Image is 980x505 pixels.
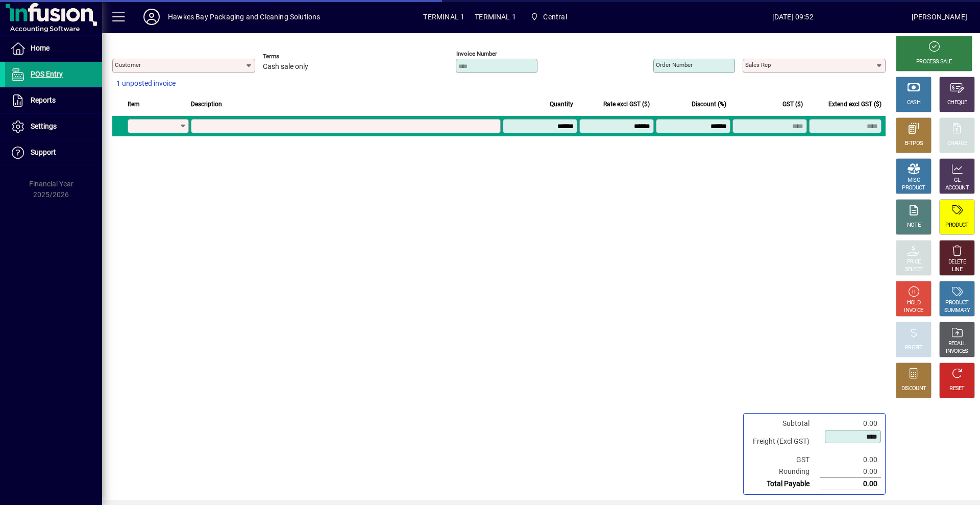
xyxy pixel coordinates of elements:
[674,9,912,25] span: [DATE] 09:52
[263,63,308,71] span: Cash sale only
[603,99,650,110] span: Rate excl GST ($)
[748,454,820,466] td: GST
[905,344,922,352] div: PROFIT
[31,148,56,156] span: Support
[952,266,962,274] div: LINE
[5,114,102,139] a: Settings
[945,222,968,229] div: PRODUCT
[916,58,952,66] div: PROCESS SALE
[820,418,881,429] td: 0.00
[31,96,56,104] span: Reports
[820,478,881,490] td: 0.00
[947,140,967,148] div: CHARGE
[820,466,881,478] td: 0.00
[948,258,966,266] div: DELETE
[191,99,222,110] span: Description
[115,61,141,68] mat-label: Customer
[116,78,176,89] span: 1 unposted invoice
[907,222,920,229] div: NOTE
[745,61,771,68] mat-label: Sales rep
[748,466,820,478] td: Rounding
[944,307,970,315] div: SUMMARY
[946,348,968,355] div: INVOICES
[820,454,881,466] td: 0.00
[905,266,923,274] div: SELECT
[31,44,50,52] span: Home
[907,299,920,307] div: HOLD
[945,299,968,307] div: PRODUCT
[128,99,140,110] span: Item
[543,9,567,25] span: Central
[263,53,324,60] span: Terms
[112,75,180,93] button: 1 unposted invoice
[456,50,497,57] mat-label: Invoice number
[904,140,923,148] div: EFTPOS
[748,478,820,490] td: Total Payable
[550,99,573,110] span: Quantity
[5,36,102,61] a: Home
[168,9,321,25] div: Hawkes Bay Packaging and Cleaning Solutions
[902,184,925,192] div: PRODUCT
[904,307,923,315] div: INVOICE
[948,340,966,348] div: RECALL
[828,99,881,110] span: Extend excl GST ($)
[423,9,464,25] span: TERMINAL 1
[5,140,102,165] a: Support
[912,9,967,25] div: [PERSON_NAME]
[656,61,693,68] mat-label: Order number
[31,70,63,78] span: POS Entry
[949,385,965,393] div: RESET
[907,99,920,107] div: CASH
[748,418,820,429] td: Subtotal
[526,8,571,26] span: Central
[947,99,967,107] div: CHEQUE
[475,9,516,25] span: TERMINAL 1
[135,8,168,26] button: Profile
[692,99,726,110] span: Discount (%)
[5,88,102,113] a: Reports
[907,258,921,266] div: PRICE
[908,177,920,184] div: MISC
[748,429,820,454] td: Freight (Excl GST)
[945,184,969,192] div: ACCOUNT
[31,122,57,130] span: Settings
[901,385,926,393] div: DISCOUNT
[954,177,961,184] div: GL
[782,99,803,110] span: GST ($)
